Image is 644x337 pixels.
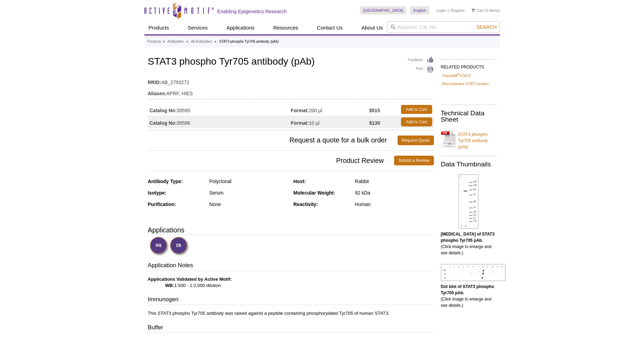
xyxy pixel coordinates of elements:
h1: STAT3 phospho Tyr705 antibody (pAb) [148,56,434,68]
strong: Format: [291,107,309,114]
strong: Purification: [148,202,176,207]
a: Add to Cart [401,117,432,126]
p: This STAT3 phospho Tyr705 antibody was raised against a peptide containing phosphorylated Tyr705 ... [148,310,434,317]
span: Search [476,24,496,30]
p: (Click image to enlarge and see details.) [441,283,496,309]
strong: RRID: [148,79,161,85]
a: Applications [222,21,259,34]
td: 39595 [148,103,291,116]
a: Products [148,39,161,45]
div: Human [355,201,434,207]
a: Submit a Review [394,156,434,165]
strong: Format: [291,120,309,126]
h3: Application Notes [148,261,434,271]
span: Product Review [148,156,394,165]
a: TransAM®STAT3 [442,73,471,79]
b: [MEDICAL_DATA] of STAT3 phospho Tyr705 pAb. [441,232,495,243]
input: Keyword, Cat. No. [387,21,500,33]
a: Login [436,8,446,13]
img: Dot Blot Validated [170,237,189,256]
div: Rabbit [355,178,434,184]
strong: Isotype: [148,190,167,196]
a: All Antibodies [191,39,212,45]
strong: $130 [369,120,380,126]
a: Register [451,8,465,13]
h3: Immunogen [148,295,434,305]
strong: WB: [165,283,174,288]
a: Recombinant STAT3 protein [442,81,489,87]
a: Feedback [408,56,434,64]
img: STAT3 phospho Tyr705 antibody (pAb) tested by Western blot. [459,174,478,229]
strong: Aliases: [148,90,167,97]
a: Cart [472,8,484,13]
sup: ® [457,73,460,76]
li: STAT3 phospho Tyr705 antibody (pAb) [219,40,279,43]
td: AB_2793272 [148,75,434,86]
a: Add to Cart [401,105,432,114]
b: Dot blot of STAT3 phospho Tyr705 pAb. [441,284,494,295]
li: » [163,40,165,43]
b: Applications Validated by Active Motif: [148,277,232,282]
td: 39596 [148,116,291,128]
a: Products [144,21,173,34]
td: 10 µl [291,116,369,128]
span: Request a quote for a bulk order [148,135,398,145]
li: (0 items) [472,6,500,15]
h2: Technical Data Sheet [441,110,496,123]
div: Polyclonal [209,178,288,184]
strong: Reactivity: [293,202,318,207]
strong: Host: [293,179,306,184]
a: Services [184,21,212,34]
a: English [410,6,429,15]
h2: Data Thumbnails [441,161,496,167]
h2: RELATED PRODUCTS [441,59,496,72]
p: 1:500 - 1:2,000 dilution [148,276,434,289]
img: Western Blot Validated [150,237,169,256]
a: Request Quote [398,135,434,145]
strong: Molecular Weight: [293,190,335,196]
img: STAT3 phospho Tyr705 antibody (pAb) tested by dot blot analysis. [441,264,505,281]
a: Contact Us [313,21,347,34]
li: » [186,40,189,43]
div: 92 kDa [355,190,434,196]
h3: Applications [148,225,434,235]
strong: Catalog No: [150,107,177,114]
div: Serum [209,190,288,196]
strong: Antibody Type: [148,179,183,184]
h3: Buffer [148,323,434,333]
div: None [209,201,288,207]
a: STAT3 phospho Tyr705 antibody (pAb) [441,127,496,150]
a: About Us [357,21,387,34]
h2: Enabling Epigenetics Research [217,8,287,15]
strong: Catalog No: [150,120,177,126]
a: [GEOGRAPHIC_DATA] [360,6,407,15]
a: Resources [269,21,302,34]
img: Your Cart [472,8,475,12]
strong: $515 [369,107,380,114]
a: Print [408,66,434,73]
li: » [215,40,217,43]
button: Search [474,24,499,30]
a: Antibodies [167,39,184,45]
td: APRF, HIES [148,86,434,97]
p: (Click image to enlarge and see details.) [441,231,496,256]
li: | [448,6,449,15]
td: 200 µl [291,103,369,116]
